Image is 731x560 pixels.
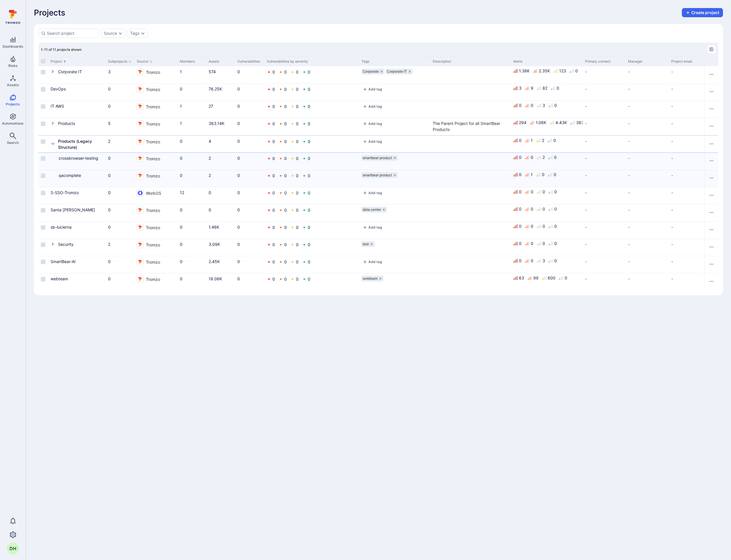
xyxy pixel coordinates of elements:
a: 0 [296,242,299,247]
div: - [585,86,624,92]
a: sb-lucierna [51,225,72,229]
a: 0 [284,190,287,195]
a: 27 [209,104,213,109]
span: Tromzo [146,103,160,110]
div: Cell for Project [48,136,106,152]
div: Cell for Vulnerabilities by severity [264,66,359,83]
span: Assets [7,83,19,87]
div: Cell for selection [39,66,48,83]
div: Cell for Members [178,101,206,118]
span: webteam [363,276,378,281]
div: Cell for Description [430,118,511,135]
a: 0 [296,104,299,109]
button: Create project [682,8,723,17]
button: Row actions menu [707,260,716,269]
div: Cell for Vulnerabilities [235,101,264,118]
a: 0 [284,87,287,92]
div: Cell for Subprojects [106,118,134,135]
button: Manage columns [707,45,716,54]
a: 0 [237,173,240,178]
button: Sort by Source [137,59,153,64]
a: 2 [108,242,110,247]
button: Row actions menu [707,242,716,252]
div: - [585,103,624,109]
div: Cell for Manager [626,101,669,118]
div: Cell for Project email [669,84,712,101]
a: 0 [272,87,275,92]
a: 0 [284,121,287,126]
a: 4 [209,139,211,144]
a: SmartBear-AI [51,259,76,264]
div: - [628,69,667,75]
a: 76.25K [209,86,222,91]
a: Corporate IT [58,69,82,74]
div: 0 [575,69,578,73]
div: Cell for [705,118,718,135]
a: 0 [308,277,310,281]
a: 0 [108,207,111,212]
a: 1.46K [209,225,219,229]
div: Cell for Primary contact [583,118,626,135]
div: 1.38K [519,69,530,73]
a: 0 [296,156,299,161]
div: Cell for Source [134,66,178,83]
div: Cell for selection [39,101,48,118]
a: 3.09K [209,242,220,247]
div: smartbear product [361,172,398,178]
button: Sort by Subprojects [108,59,132,64]
a: 0 [272,104,275,109]
div: - [671,120,710,126]
div: Tags [361,59,428,64]
div: Cell for Manager [626,84,669,101]
a: Products (Legacy Structure) [58,139,92,150]
div: Cell for Vulnerabilities [235,66,264,83]
button: Row actions menu [707,191,716,200]
a: 0 [108,86,111,91]
a: 363.14K [209,121,224,126]
a: 0 [180,225,182,229]
div: Cell for Primary contact [583,136,626,152]
button: Expand dropdown [118,31,123,36]
div: webteam [361,276,383,281]
a: 0 [308,173,310,178]
a: 18.06K [209,276,222,281]
span: Corporate [363,69,379,74]
a: 0 [308,121,310,126]
span: Risks [8,63,18,68]
button: Row actions menu [707,173,716,183]
div: 82 [543,86,547,90]
button: Row actions menu [707,104,716,113]
a: 0 [237,139,240,144]
a: 0 [180,259,182,264]
a: 1 [180,121,182,126]
div: 0 [554,103,557,108]
span: data center [363,207,381,212]
div: - [671,103,710,109]
div: Cell for Alerts [511,101,583,118]
a: 574 [209,69,216,74]
div: Cell for Project [48,66,106,83]
div: Cell for [705,66,718,83]
span: smartbear product [363,156,392,160]
a: 2.45K [209,259,220,264]
a: 0 [308,104,310,109]
a: 0 [296,225,299,230]
a: DevOps [51,86,66,91]
div: - [628,103,667,109]
a: 0 [237,69,240,74]
div: Alerts [513,59,580,64]
div: Cell for Primary contact [583,101,626,118]
div: Corporate IT [386,69,413,74]
div: Cell for Vulnerabilities by severity [264,84,359,101]
div: Manager [628,59,667,64]
span: smartbear product [363,173,392,177]
a: 0 [272,139,275,144]
div: Cell for Tags [359,136,430,152]
div: Cell for Description [430,66,511,83]
div: Cell for [705,84,718,101]
a: 0 [237,259,240,264]
div: 123 [559,69,566,73]
a: 0 [296,277,299,281]
button: Tags [130,31,139,36]
a: 0 [180,173,182,178]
